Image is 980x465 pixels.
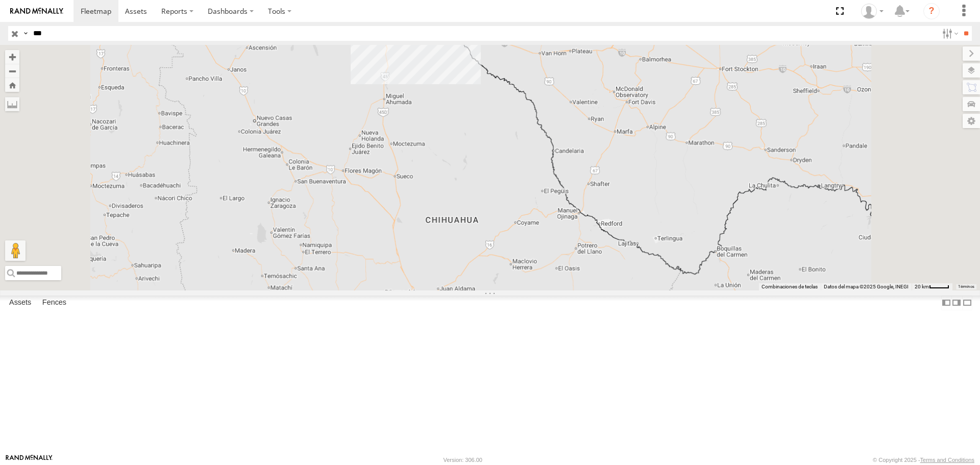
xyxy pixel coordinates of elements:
[37,296,71,310] label: Fences
[963,114,980,128] label: Map Settings
[824,284,909,289] span: Datos del mapa ©2025 Google, INEGI
[21,26,30,41] label: Search Query
[762,283,818,290] button: Combinaciones de teclas
[5,240,26,261] button: Arrastra al hombrecito al mapa para abrir Street View
[941,296,951,310] label: Dock Summary Table to the Left
[444,457,482,463] div: Version: 306.00
[958,284,974,288] a: Términos (se abre en una nueva pestaña)
[5,97,19,111] label: Measure
[5,50,19,64] button: Zoom in
[5,78,19,92] button: Zoom Home
[912,283,952,290] button: Escala del mapa: 20 km por 36 píxeles
[915,284,929,289] span: 20 km
[962,296,972,310] label: Hide Summary Table
[4,296,36,310] label: Assets
[938,26,960,41] label: Search Filter Options
[920,457,974,463] a: Terms and Conditions
[951,296,962,310] label: Dock Summary Table to the Right
[923,3,940,19] i: ?
[5,64,19,78] button: Zoom out
[6,455,53,465] a: Visit our Website
[857,4,887,19] div: carolina herrera
[10,8,63,15] img: rand-logo.svg
[873,457,974,463] div: © Copyright 2025 -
